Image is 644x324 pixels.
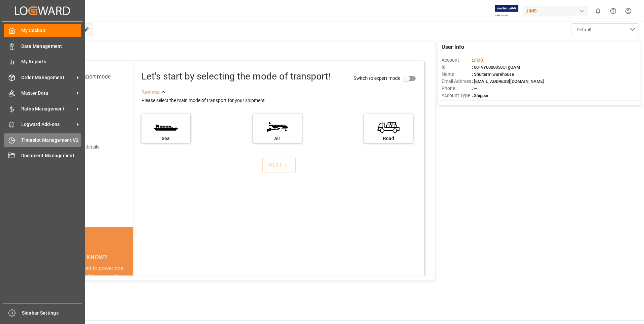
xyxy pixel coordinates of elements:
span: Rates Management [21,105,74,112]
span: : Shipper [472,93,489,98]
span: Document Management [21,152,82,159]
span: Email Address [442,78,472,85]
div: Add shipping details [57,143,99,151]
button: NEXT [262,158,296,172]
img: Exertis%20JAM%20-%20Email%20Logo.jpg_1722504956.jpg [495,5,518,17]
div: Road [367,135,410,142]
span: Data Management [21,43,82,50]
button: open menu [572,23,639,36]
div: JIMS [523,6,588,16]
span: JIMS [473,58,483,63]
div: See less [141,89,160,97]
span: Name [442,71,472,78]
span: : 0019Y0000050OTgQAM [472,65,520,70]
span: : Shulterm warehouse [472,72,514,77]
a: Timeslot Management V2 [4,133,81,147]
button: next slide / item [124,264,133,321]
span: My Reports [21,58,82,65]
span: Order Management [21,74,74,81]
div: Sea [145,135,187,142]
span: : [472,58,483,63]
button: show 0 new notifications [590,3,606,19]
div: Let's start by selecting the mode of transport! [141,69,330,84]
span: Switch to expert mode [354,75,400,80]
span: User Info [442,43,464,51]
span: Account [442,57,472,64]
span: Master Data [21,90,74,97]
button: JIMS [523,4,590,17]
span: : — [472,86,477,91]
div: NEXT [269,161,289,169]
div: Air [256,135,298,142]
span: My Cockpit [21,27,82,34]
span: Logward Add-ons [21,121,74,128]
a: My Cockpit [4,24,81,37]
div: Please select the main mode of transport for your shipment. [141,97,420,105]
span: Id [442,64,472,71]
span: Account Type [442,92,472,99]
span: Phone [442,85,472,92]
span: Sidebar Settings [22,310,82,317]
span: : [EMAIL_ADDRESS][DOMAIN_NAME] [472,79,544,84]
span: Timeslot Management V2 [21,137,82,144]
button: Help Center [606,3,621,19]
span: Default [577,26,592,33]
a: Data Management [4,39,81,53]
